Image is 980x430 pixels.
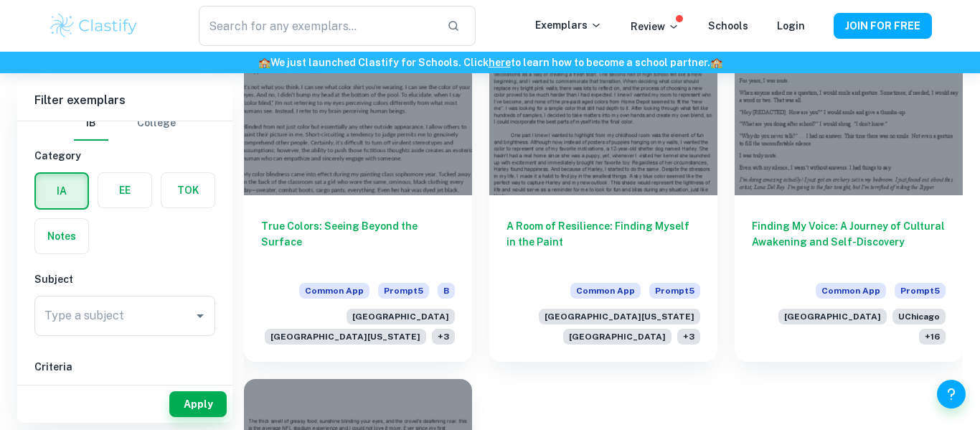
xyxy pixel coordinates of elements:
span: Prompt 5 [378,283,429,299]
span: Prompt 5 [895,283,946,299]
span: [GEOGRAPHIC_DATA][US_STATE] [539,309,700,324]
span: UChicago [892,309,946,324]
span: B [438,283,455,299]
input: Search for any exemplars... [199,6,435,46]
button: IB [74,106,108,141]
a: Login [777,20,805,32]
span: [GEOGRAPHIC_DATA][US_STATE] [265,329,426,345]
h6: Subject [34,271,215,287]
h6: We just launched Clastify for Schools. Click to learn how to become a school partner. [3,55,977,70]
button: IA [36,174,88,208]
h6: Criteria [34,359,215,375]
button: Help and Feedback [937,380,966,408]
h6: Filter exemplars [17,80,232,121]
span: + 3 [432,329,455,345]
button: College [137,106,176,141]
button: Apply [169,391,227,417]
p: Exemplars [535,17,602,33]
img: Clastify logo [48,11,139,40]
a: A Room of Resilience: Finding Myself in the PaintCommon AppPrompt5[GEOGRAPHIC_DATA][US_STATE][GEO... [489,24,717,362]
span: Common App [299,283,369,299]
h6: Category [34,148,215,164]
a: Schools [708,20,748,32]
h6: A Room of Resilience: Finding Myself in the Paint [507,218,700,266]
span: [GEOGRAPHIC_DATA] [563,329,672,345]
button: JOIN FOR FREE [834,13,932,39]
button: Notes [35,219,88,253]
a: here [489,57,511,68]
h6: True Colors: Seeing Beyond the Surface [261,218,455,266]
button: EE [98,173,151,207]
span: [GEOGRAPHIC_DATA] [778,309,887,324]
button: Open [190,306,210,326]
span: 🏫 [710,57,722,68]
span: Common App [816,283,886,299]
button: TOK [161,173,215,207]
span: Prompt 5 [649,283,700,299]
p: Review [631,19,679,34]
span: [GEOGRAPHIC_DATA] [347,309,455,324]
span: 🏫 [258,57,270,68]
a: Finding My Voice: A Journey of Cultural Awakening and Self-DiscoveryCommon AppPrompt5[GEOGRAPHIC_... [735,24,963,362]
span: + 3 [677,329,700,345]
div: Filter type choice [74,106,176,141]
span: Common App [570,283,641,299]
span: + 16 [919,329,946,345]
h6: Finding My Voice: A Journey of Cultural Awakening and Self-Discovery [752,218,946,266]
a: True Colors: Seeing Beyond the SurfaceCommon AppPrompt5B[GEOGRAPHIC_DATA][GEOGRAPHIC_DATA][US_STA... [244,24,472,362]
